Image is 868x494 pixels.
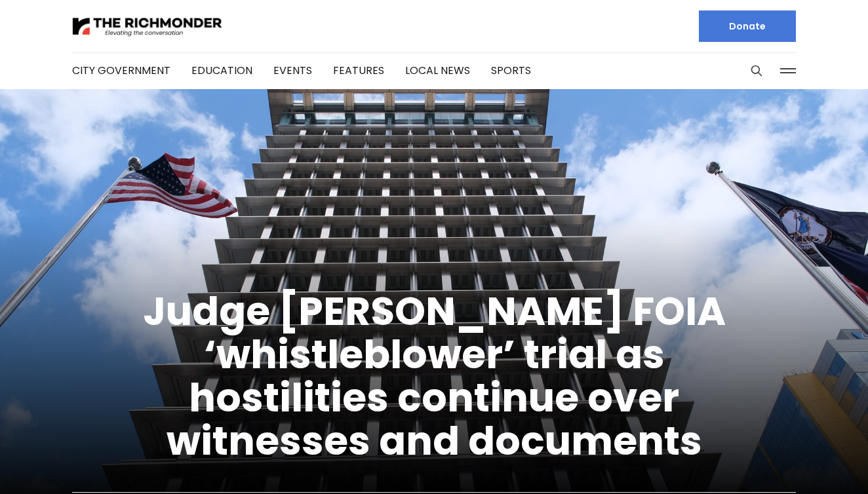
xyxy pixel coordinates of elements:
a: Education [191,63,252,78]
a: Sports [491,63,531,78]
a: Judge [PERSON_NAME] FOIA ‘whistleblower’ trial as hostilities continue over witnesses and documents [143,284,726,468]
a: Events [273,63,312,78]
a: Donate [699,10,796,42]
a: Features [333,63,384,78]
button: Search this site [747,61,766,81]
img: The Richmonder [72,15,223,38]
a: Local News [405,63,470,78]
a: City Government [72,63,170,78]
iframe: portal-trigger [757,430,868,494]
